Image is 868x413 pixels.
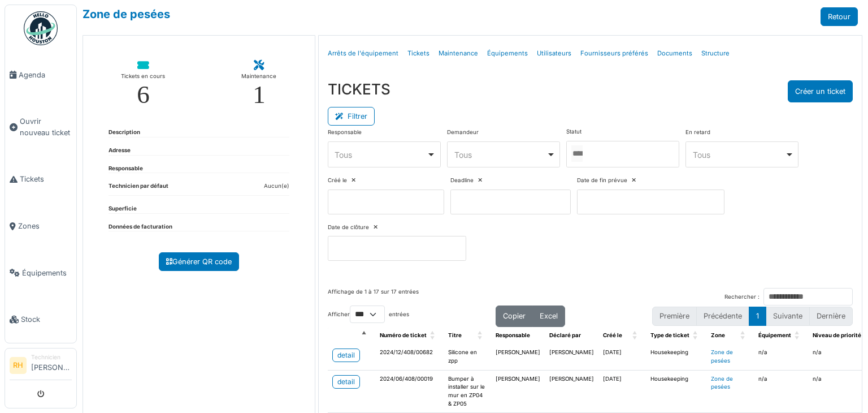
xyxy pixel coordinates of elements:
[337,377,355,387] div: detail
[813,332,861,338] span: Niveau de priorité
[350,306,385,323] select: Afficherentrées
[444,370,491,413] td: Bumper à installer sur le mur en ZP04 & ZP05
[646,370,706,413] td: Housekeeping
[5,249,76,296] a: Équipements
[540,312,558,320] span: Excel
[788,80,853,102] button: Créer un ticket
[711,349,733,364] a: Zone de pesées
[22,268,72,278] span: Équipements
[19,70,72,80] span: Agenda
[108,182,168,195] dt: Technicien par défaut
[448,332,462,338] span: Titre
[478,327,484,345] span: Titre: Activate to sort
[496,306,533,326] button: Copier
[31,353,72,377] li: [PERSON_NAME]
[108,128,140,137] dt: Description
[375,344,444,370] td: 2024/12/408/00682
[5,51,76,98] a: Agenda
[646,344,706,370] td: Housekeeping
[108,147,131,155] dt: Adresse
[724,293,759,302] label: Rechercher :
[430,327,437,345] span: Numéro de ticket: Activate to sort
[632,327,639,345] span: Créé le: Activate to sort
[403,40,434,67] a: Tickets
[337,350,355,360] div: detail
[335,149,427,161] div: Tous
[121,71,165,82] div: Tickets en cours
[754,344,808,370] td: n/a
[450,177,474,185] label: Deadline
[328,80,390,98] h3: TICKETS
[21,314,72,325] span: Stock
[503,312,526,320] span: Copier
[108,165,143,173] dt: Responsable
[576,40,653,67] a: Fournisseurs préférés
[31,353,72,362] div: Technicien
[83,7,170,21] a: Zone de pesées
[253,82,266,107] div: 1
[491,370,545,413] td: [PERSON_NAME]
[328,177,347,185] label: Créé le
[532,40,576,67] a: Utilisateurs
[434,40,483,67] a: Maintenance
[323,40,403,67] a: Arrêts de l'équipement
[685,128,710,137] label: En retard
[697,40,734,67] a: Structure
[264,182,289,191] dd: Aucun(e)
[754,370,808,413] td: n/a
[532,306,565,326] button: Excel
[496,332,530,338] span: Responsable
[740,327,747,345] span: Zone: Activate to sort
[232,51,285,117] a: Maintenance 1
[711,376,733,390] a: Zone de pesées
[328,128,362,137] label: Responsable
[749,307,766,325] button: 1
[5,203,76,249] a: Zones
[18,221,72,231] span: Zones
[112,51,174,117] a: Tickets en cours 6
[5,98,76,156] a: Ouvrir nouveau ticket
[332,349,360,362] a: detail
[380,332,427,338] span: Numéro de ticket
[332,375,360,389] a: detail
[10,357,27,374] li: RH
[650,332,689,338] span: Type de ticket
[693,149,785,161] div: Tous
[241,71,276,82] div: Maintenance
[491,344,545,370] td: [PERSON_NAME]
[328,306,409,323] label: Afficher entrées
[545,370,598,413] td: [PERSON_NAME]
[447,128,479,137] label: Demandeur
[758,332,791,338] span: Équipement
[328,223,369,232] label: Date de clôture
[566,128,581,136] label: Statut
[5,156,76,203] a: Tickets
[328,288,419,306] div: Affichage de 1 à 17 sur 17 entrées
[598,370,646,413] td: [DATE]
[10,353,72,380] a: RH Technicien[PERSON_NAME]
[693,327,700,345] span: Type de ticket: Activate to sort
[137,82,150,107] div: 6
[653,40,697,67] a: Documents
[603,332,622,338] span: Créé le
[711,332,725,338] span: Zone
[577,177,627,185] label: Date de fin prévue
[571,145,583,162] input: Tous
[375,370,444,413] td: 2024/06/408/00019
[483,40,532,67] a: Équipements
[108,223,172,231] dt: Données de facturation
[598,344,646,370] td: [DATE]
[795,327,801,345] span: Équipement: Activate to sort
[454,149,546,161] div: Tous
[549,332,581,338] span: Déclaré par
[444,344,491,370] td: Silicone en zpp
[108,205,137,213] dt: Superficie
[20,116,72,137] span: Ouvrir nouveau ticket
[328,107,375,126] button: Filtrer
[24,11,58,45] img: Badge_color-CXgf-gQk.svg
[652,307,853,325] nav: pagination
[20,174,72,184] span: Tickets
[821,7,858,26] a: Retour
[159,252,239,271] a: Générer QR code
[545,344,598,370] td: [PERSON_NAME]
